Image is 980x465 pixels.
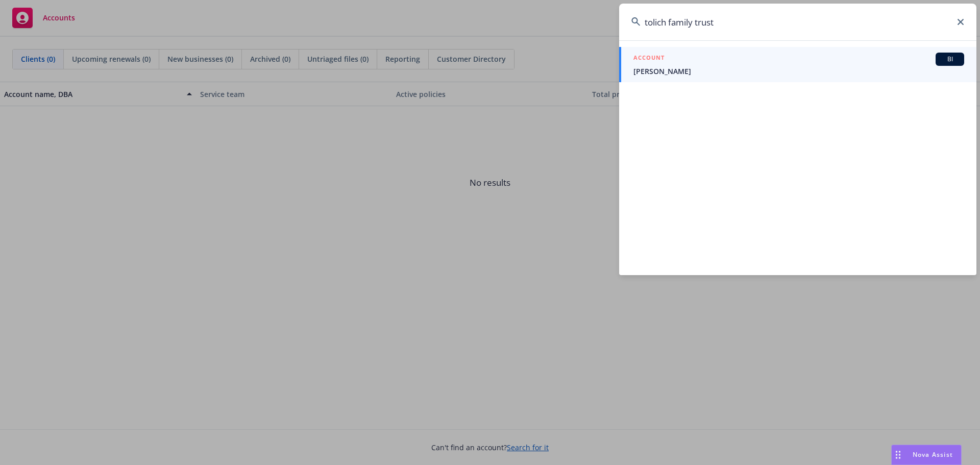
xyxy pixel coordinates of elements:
input: Search... [619,4,976,40]
span: [PERSON_NAME] [633,66,964,77]
button: Nova Assist [891,445,962,465]
div: Drag to move [892,445,904,464]
span: Nova Assist [913,450,953,459]
h5: ACCOUNT [633,53,665,65]
span: BI [940,55,960,64]
a: ACCOUNTBI[PERSON_NAME] [619,47,976,82]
